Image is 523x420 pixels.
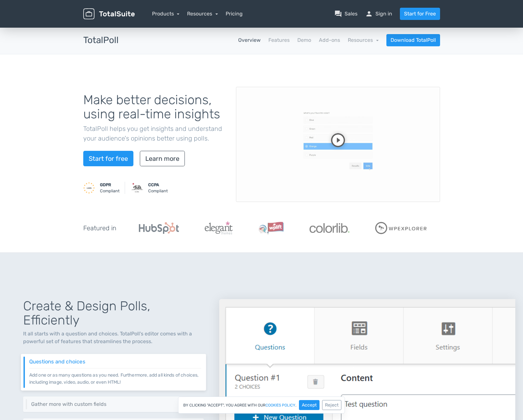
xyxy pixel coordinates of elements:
[100,182,120,194] small: Compliant
[310,223,349,233] img: Colorlib
[334,10,342,18] span: question_answer
[139,222,179,234] img: Hubspot
[29,368,201,385] p: Add one or as many questions as you need. Furthermore, add all kinds of choices, including image,...
[400,8,440,20] a: Start for Free
[148,182,159,187] strong: CCPA
[297,36,311,44] a: Demo
[258,222,284,234] img: WPLift
[365,10,392,18] a: personSign in
[322,400,341,410] button: Reject
[386,34,440,46] a: Download TotalPoll
[268,36,290,44] a: Features
[205,222,233,234] img: ElegantThemes
[100,182,111,187] strong: GDPR
[365,10,373,18] span: person
[152,11,180,17] a: Products
[83,35,119,45] h3: TotalPoll
[187,11,218,17] a: Resources
[83,224,116,232] h5: Featured in
[83,182,95,194] img: GDPR
[334,10,357,18] a: question_answerSales
[319,36,340,44] a: Add-ons
[299,400,320,410] button: Accept
[140,151,185,166] a: Learn more
[148,182,168,194] small: Compliant
[23,330,204,345] p: It all starts with a question and choices. TotalPoll's editor comes with a powerful set of featur...
[23,299,204,327] h1: Create & Design Polls, Efficiently
[238,36,261,44] a: Overview
[83,93,226,121] h1: Make better decisions, using real-time insights
[226,10,243,18] a: Pricing
[29,359,201,365] h6: Questions and choices
[83,8,135,20] img: TotalSuite for WordPress
[83,151,133,166] a: Start for free
[83,124,226,143] p: TotalPoll helps you get insights and understand your audience's opinions better using polls.
[375,222,427,234] img: WPExplorer
[178,397,345,414] div: By clicking "Accept", you agree with our .
[266,403,295,407] a: cookies policy
[131,182,143,194] img: CCPA
[348,37,379,43] a: Resources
